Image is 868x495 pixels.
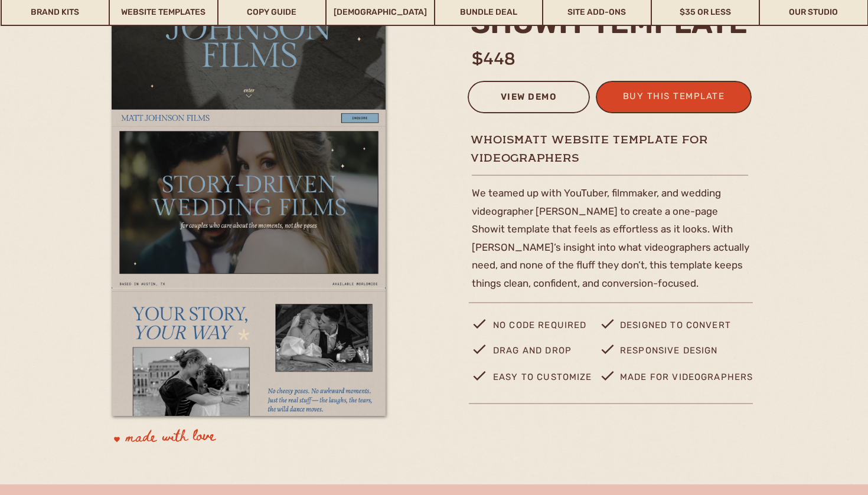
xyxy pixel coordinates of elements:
a: view demo [475,89,582,109]
h1: $448 [472,47,567,70]
p: easy to customize [493,369,597,394]
p: We teamed up with YouTuber, filmmaker, and wedding videographer [PERSON_NAME] to create a one-pag... [472,184,753,314]
p: Responsive design [620,343,726,365]
p: drag and drop [493,343,585,365]
p: made for videographers [620,369,778,394]
a: buy this template [616,88,732,108]
p: designed to convert [620,317,753,340]
h1: whoismatt website template for videographers [471,132,795,147]
p: made with love [126,425,294,453]
p: no code required [493,317,600,340]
